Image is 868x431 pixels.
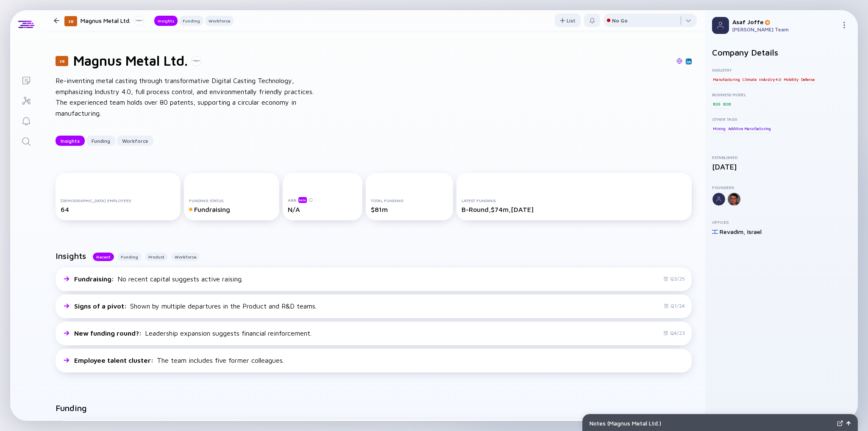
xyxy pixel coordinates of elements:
[93,253,114,261] button: Recent
[846,421,851,425] img: Open Notes
[727,124,772,133] div: Additive Manufacturing
[56,251,86,261] h2: Insights
[189,198,275,203] div: Funding Status
[10,131,42,151] a: Search
[145,253,168,261] button: Product
[712,67,851,72] div: Industry
[712,124,726,133] div: Mining
[742,75,757,83] div: Climate
[712,92,851,97] div: Business Model
[288,206,357,213] div: N/A
[10,90,42,110] a: Investor Map
[74,356,284,364] div: The team includes five former colleagues.
[117,134,153,147] div: Workforce
[154,16,178,26] button: Insights
[179,17,203,25] div: Funding
[189,206,275,213] div: Fundraising
[663,275,685,282] div: Q3/25
[154,17,178,25] div: Insights
[732,18,837,25] div: Asaf Joffe
[722,100,731,108] div: B2B
[712,100,721,108] div: B2G
[74,302,128,310] span: Signs of a pivot :
[712,229,718,235] img: Israel Flag
[73,53,188,69] h1: Magnus Metal Ltd.
[837,420,843,426] img: Expand Notes
[712,220,851,225] div: Offices
[555,14,581,27] div: List
[590,420,834,427] div: Notes ( Magnus Metal Ltd. )
[86,136,115,146] button: Funding
[298,197,307,203] div: beta
[171,253,200,261] button: Workforce
[74,329,312,337] div: Leadership expansion suggests financial reinforcement.
[64,16,77,26] div: 38
[687,59,691,64] img: Magnus Metal Ltd. Linkedin Page
[462,206,687,213] div: B-Round, $74m, [DATE]
[74,275,243,283] div: No recent capital suggests active raising.
[74,356,155,364] span: Employee talent cluster :
[117,253,142,261] button: Funding
[800,75,815,83] div: Defense
[712,47,851,57] h2: Company Details
[712,162,851,171] div: [DATE]
[783,75,799,83] div: Mobility
[205,17,234,25] div: Workforce
[612,17,628,24] div: No Go
[61,206,175,213] div: 64
[841,22,848,28] img: Menu
[758,75,782,83] div: Industry 4.0
[10,70,42,90] a: Lists
[712,117,851,122] div: Other Tags
[720,228,746,235] div: Revadim ,
[56,134,85,147] div: Insights
[371,206,448,213] div: $81m
[664,303,685,309] div: Q1/24
[56,136,85,146] button: Insights
[117,136,153,146] button: Workforce
[555,14,581,27] button: List
[74,275,116,283] span: Fundraising :
[712,185,851,190] div: Founders
[81,15,144,26] div: Magnus Metal Ltd.
[371,198,448,203] div: Total Funding
[663,330,685,336] div: Q4/23
[288,197,357,203] div: ARR
[74,329,143,337] span: New funding round? :
[56,403,87,413] h2: Funding
[56,56,68,66] div: 38
[732,26,837,33] div: [PERSON_NAME] Team
[712,75,740,83] div: Manufacturing
[747,228,762,235] div: Israel
[74,302,317,310] div: Shown by multiple departures in the Product and R&D teams.
[676,58,682,64] img: Magnus Metal Ltd. Website
[712,17,729,34] img: Profile Picture
[61,198,175,203] div: [DEMOGRAPHIC_DATA] Employees
[56,75,327,119] div: Re-inventing metal casting through transformative Digital Casting Technology, emphasizing Industr...
[462,198,687,203] div: Latest Funding
[179,16,203,26] button: Funding
[712,155,851,160] div: Established
[86,134,115,147] div: Funding
[10,110,42,131] a: Reminders
[205,16,234,26] button: Workforce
